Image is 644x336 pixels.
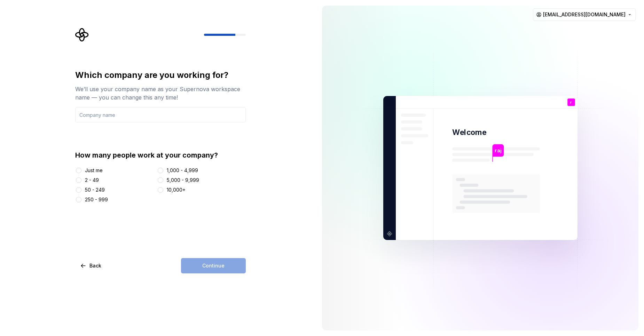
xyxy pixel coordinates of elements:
div: Just me [85,167,103,174]
div: 50 - 249 [85,186,105,193]
svg: Supernova Logo [75,28,89,42]
div: 1,000 - 4,999 [167,167,198,174]
div: 10,000+ [167,186,186,193]
span: Back [89,262,101,269]
div: We’ll use your company name as your Supernova workspace name — you can change this any time! [75,85,246,102]
div: 250 - 999 [85,196,108,203]
button: Back [75,258,107,273]
p: raj [495,147,501,154]
div: 5,000 - 9,999 [167,177,199,184]
button: [EMAIL_ADDRESS][DOMAIN_NAME] [533,8,636,21]
div: 2 - 49 [85,177,99,184]
span: [EMAIL_ADDRESS][DOMAIN_NAME] [543,11,626,18]
div: How many people work at your company? [75,150,246,160]
div: Which company are you working for? [75,70,246,81]
p: Welcome [452,127,486,137]
input: Company name [75,107,246,122]
p: r [570,101,572,104]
